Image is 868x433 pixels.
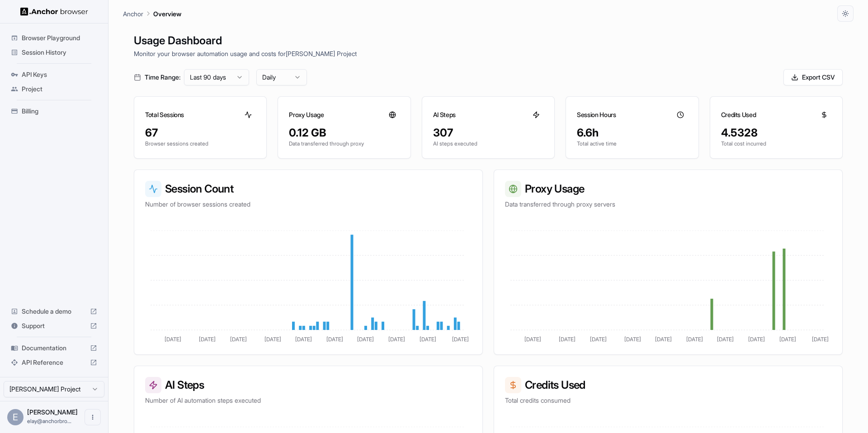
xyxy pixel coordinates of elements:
tspan: [DATE] [388,336,405,343]
tspan: [DATE] [590,336,607,343]
span: Elay Gelbart [27,408,78,416]
div: 4.5328 [721,126,831,140]
div: E [7,409,24,425]
p: Data transferred through proxy servers [505,200,831,209]
h3: Session Count [145,181,472,197]
div: Project [7,82,101,96]
h3: Total Sessions [145,110,184,119]
span: Documentation [22,344,86,353]
h3: Credits Used [505,377,831,393]
div: API Reference [7,355,101,370]
h3: AI Steps [433,110,456,119]
span: API Reference [22,358,86,367]
nav: breadcrumb [123,9,181,19]
span: elay@anchorbrowser.io [27,418,71,424]
tspan: [DATE] [357,336,374,343]
tspan: [DATE] [812,336,829,343]
div: Session History [7,45,101,60]
div: Support [7,319,101,333]
tspan: [DATE] [420,336,436,343]
div: 307 [433,126,543,140]
span: Schedule a demo [22,307,86,316]
div: API Keys [7,67,101,82]
h3: Session Hours [577,110,616,119]
p: Overview [153,9,181,19]
tspan: [DATE] [624,336,641,343]
div: Schedule a demo [7,304,101,319]
span: Time Range: [145,73,180,82]
tspan: [DATE] [686,336,703,343]
h3: Credits Used [721,110,756,119]
span: Support [22,321,86,330]
button: Open menu [85,409,101,425]
span: Project [22,85,97,94]
p: Browser sessions created [145,140,255,147]
p: Total credits consumed [505,396,831,405]
div: Billing [7,104,101,118]
p: Total cost incurred [721,140,831,147]
tspan: [DATE] [748,336,765,343]
tspan: [DATE] [779,336,796,343]
p: AI steps executed [433,140,543,147]
div: Browser Playground [7,31,101,45]
tspan: [DATE] [717,336,734,343]
h3: AI Steps [145,377,472,393]
p: Monitor your browser automation usage and costs for [PERSON_NAME] Project [134,49,843,58]
p: Anchor [123,9,143,19]
tspan: [DATE] [295,336,312,343]
tspan: [DATE] [524,336,541,343]
h3: Proxy Usage [289,110,324,119]
tspan: [DATE] [264,336,281,343]
p: Total active time [577,140,687,147]
span: Billing [22,107,97,116]
tspan: [DATE] [165,336,181,343]
span: API Keys [22,70,97,79]
h1: Usage Dashboard [134,33,843,49]
tspan: [DATE] [655,336,672,343]
span: Browser Playground [22,33,97,42]
p: Number of browser sessions created [145,200,472,209]
div: Documentation [7,341,101,355]
img: Anchor Logo [20,7,88,16]
tspan: [DATE] [230,336,247,343]
button: Export CSV [783,69,843,85]
div: 0.12 GB [289,126,399,140]
h3: Proxy Usage [505,181,831,197]
div: 67 [145,126,255,140]
tspan: [DATE] [452,336,469,343]
p: Number of AI automation steps executed [145,396,472,405]
tspan: [DATE] [559,336,576,343]
p: Data transferred through proxy [289,140,399,147]
div: 6.6h [577,126,687,140]
tspan: [DATE] [326,336,343,343]
tspan: [DATE] [199,336,216,343]
span: Session History [22,48,97,57]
